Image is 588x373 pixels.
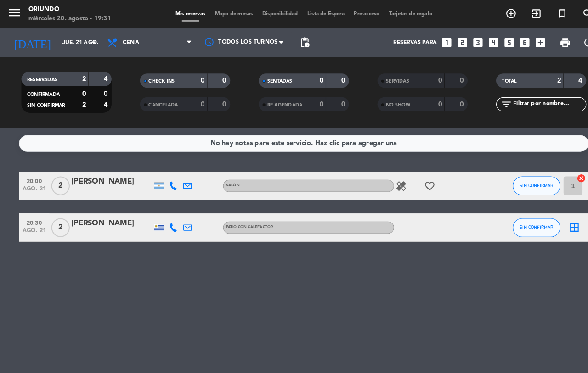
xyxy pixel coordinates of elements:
[26,100,63,104] span: SIN CONFIRMAR
[215,75,221,81] strong: 0
[22,169,45,180] span: 20:00
[69,170,147,182] div: [PERSON_NAME]
[50,171,68,189] span: 2
[119,38,135,45] span: Cena
[558,28,581,55] div: LOG OUT
[219,178,232,181] span: Salón
[101,88,106,94] strong: 0
[7,31,56,51] i: [DATE]
[26,75,56,79] span: RESERVADAS
[330,98,336,104] strong: 0
[485,95,496,106] i: filter_list
[496,96,567,106] input: Filtrar por nombre...
[85,36,96,47] i: arrow_drop_down
[424,98,428,104] strong: 0
[204,134,384,144] div: No hay notas para este servicio. Haz clic para agregar una
[204,11,249,16] span: Mapa de mesas
[194,75,198,81] strong: 0
[445,98,451,104] strong: 0
[69,210,147,222] div: [PERSON_NAME]
[563,8,574,19] i: search
[165,11,204,16] span: Mis reservas
[219,218,264,222] span: Patio con calefactor
[538,8,549,19] i: turned_in_not
[293,11,338,16] span: Lista de Espera
[79,88,83,94] strong: 0
[541,36,552,47] span: print
[144,76,169,81] span: CHECK INS
[487,35,499,47] i: looks_5
[503,177,536,182] span: SIN CONFIRMAR
[564,36,575,47] i: power_settings_new
[215,98,221,104] strong: 0
[489,8,500,19] i: add_circle_outline
[558,168,567,177] i: cancel
[486,76,500,81] span: TOTAL
[560,75,565,81] strong: 4
[502,35,514,47] i: looks_6
[79,98,83,105] strong: 2
[424,75,428,81] strong: 0
[372,11,423,16] span: Tarjetas de regalo
[517,35,529,47] i: add_box
[503,217,536,223] span: SIN CONFIRMAR
[144,99,172,104] span: CANCELADA
[338,11,372,16] span: Pre-acceso
[330,75,336,81] strong: 0
[194,98,198,104] strong: 0
[259,99,293,104] span: RE AGENDADA
[289,36,300,47] span: pending_actions
[309,75,313,81] strong: 0
[22,220,45,231] span: ago. 21
[426,35,438,47] i: looks_one
[539,75,543,81] strong: 2
[445,75,451,81] strong: 0
[441,35,453,47] i: looks_two
[514,8,525,19] i: exit_to_app
[550,215,561,226] i: border_all
[383,174,394,185] i: healing
[472,35,484,47] i: looks_4
[7,6,21,19] i: menu
[259,76,283,81] span: SENTADAS
[22,180,45,190] span: ago. 21
[496,171,542,189] button: SIN CONFIRMAR
[79,73,83,80] strong: 2
[373,76,396,81] span: SERVIDAS
[249,11,293,16] span: Disponibilidad
[101,98,106,105] strong: 4
[373,99,397,104] span: NO SHOW
[28,5,107,14] div: Oriundo
[381,38,423,45] span: Reservas para
[7,6,21,22] button: menu
[101,73,106,80] strong: 4
[496,211,542,229] button: SIN CONFIRMAR
[410,174,421,185] i: favorite_border
[28,14,107,23] div: miércoles 20. agosto - 19:31
[22,210,45,220] span: 20:30
[26,89,58,94] span: CONFIRMADA
[309,98,313,104] strong: 0
[457,35,469,47] i: looks_3
[50,211,68,229] span: 2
